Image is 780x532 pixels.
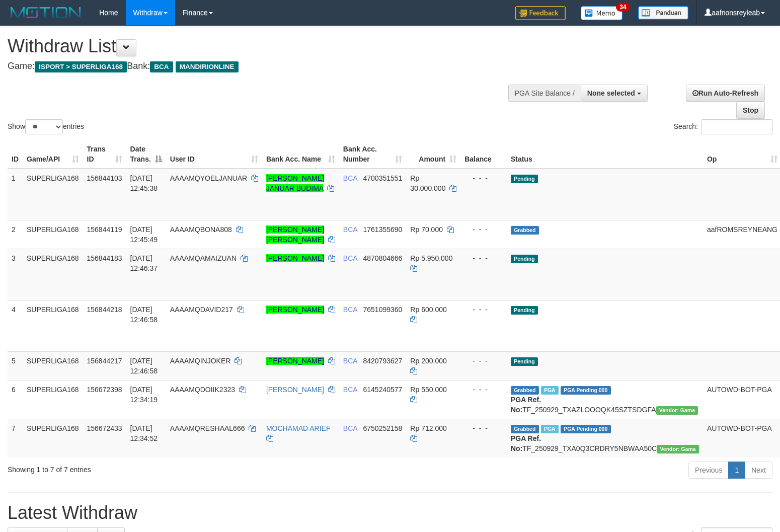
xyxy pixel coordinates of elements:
span: BCA [343,386,357,394]
span: 156844217 [87,357,122,365]
label: Search: [674,119,772,134]
th: Date Trans.: activate to sort column descending [126,140,166,169]
span: BCA [343,306,357,314]
span: Rp 550.000 [410,386,446,394]
span: [DATE] 12:45:49 [130,225,158,244]
a: [PERSON_NAME] [266,386,324,394]
a: Previous [688,462,729,479]
span: Copy 7651099360 to clipboard [363,306,402,314]
span: Copy 6750252158 to clipboard [363,424,402,432]
span: 156672398 [87,386,122,394]
select: Showentries [25,119,63,134]
h1: Latest Withdraw [8,503,772,523]
span: BCA [150,61,173,72]
span: BCA [343,225,357,234]
th: Game/API: activate to sort column ascending [23,140,83,169]
div: - - - [464,224,503,235]
a: [PERSON_NAME] [266,357,324,365]
span: 156844103 [87,174,122,182]
a: [PERSON_NAME] JANUAR BUDIMA [266,174,324,192]
th: User ID: activate to sort column ascending [166,140,262,169]
span: Pending [511,255,538,263]
td: SUPERLIGA168 [23,351,83,380]
span: AAAAMQAMAIZUAN [170,254,237,262]
div: - - - [464,356,503,366]
th: Bank Acc. Name: activate to sort column ascending [262,140,339,169]
span: None selected [587,89,635,97]
img: Feedback.jpg [515,6,566,20]
b: PGA Ref. No: [511,434,541,452]
div: - - - [464,173,503,183]
td: 5 [8,351,23,380]
span: AAAAMQDAVID217 [170,306,233,314]
span: AAAAMQRESHAAL666 [170,424,245,432]
span: 156844119 [87,225,122,234]
td: 6 [8,380,23,419]
span: 156844218 [87,306,122,314]
span: BCA [343,424,357,432]
span: Grabbed [511,425,539,433]
div: PGA Site Balance / [508,85,581,102]
span: Pending [511,357,538,366]
img: Button%20Memo.svg [581,6,623,20]
span: [DATE] 12:46:58 [130,306,158,324]
span: Grabbed [511,386,539,395]
td: SUPERLIGA168 [23,220,83,249]
span: Copy 1761355690 to clipboard [363,225,402,234]
a: 1 [728,462,745,479]
a: Next [745,462,772,479]
span: 156844183 [87,254,122,262]
span: BCA [343,254,357,262]
span: Copy 4870804666 to clipboard [363,254,402,262]
span: ISPORT > SUPERLIGA168 [35,61,127,72]
span: [DATE] 12:34:19 [130,386,158,404]
td: SUPERLIGA168 [23,419,83,458]
span: AAAAMQBONA808 [170,225,232,234]
a: [PERSON_NAME] [PERSON_NAME] [266,225,324,244]
div: - - - [464,253,503,263]
span: PGA Pending [561,425,611,433]
h4: Game: Bank: [8,61,510,71]
span: Vendor URL: https://trx31.1velocity.biz [657,445,699,453]
th: Trans ID: activate to sort column ascending [83,140,126,169]
a: [PERSON_NAME] [266,306,324,314]
span: Copy 8420793627 to clipboard [363,357,402,365]
td: TF_250929_TXAZLOOOQK45SZTSDGFA [507,380,703,419]
td: 1 [8,169,23,220]
span: [DATE] 12:46:37 [130,254,158,272]
span: Grabbed [511,226,539,235]
button: None selected [581,85,648,102]
td: 7 [8,419,23,458]
span: BCA [343,357,357,365]
span: AAAAMQYOELJANUAR [170,174,247,182]
span: Rp 30.000.000 [410,174,445,192]
span: Rp 712.000 [410,424,446,432]
span: Rp 70.000 [410,225,443,234]
span: Vendor URL: https://trx31.1velocity.biz [656,406,698,415]
th: Status [507,140,703,169]
span: Pending [511,175,538,183]
b: PGA Ref. No: [511,396,541,414]
span: Copy 6145240577 to clipboard [363,386,402,394]
span: Marked by aafsoycanthlai [541,386,559,395]
span: Pending [511,306,538,315]
td: 4 [8,300,23,351]
span: [DATE] 12:45:38 [130,174,158,192]
span: BCA [343,174,357,182]
div: - - - [464,423,503,433]
td: TF_250929_TXA0Q3CRDRY5NBWAA50C [507,419,703,458]
a: MOCHAMAD ARIEF [266,424,331,432]
div: - - - [464,305,503,315]
th: Bank Acc. Number: activate to sort column ascending [339,140,407,169]
span: MANDIRIONLINE [176,61,239,72]
span: Rp 5.950.000 [410,254,452,262]
span: 156672433 [87,424,122,432]
a: [PERSON_NAME] [266,254,324,262]
td: SUPERLIGA168 [23,169,83,220]
span: PGA Pending [561,386,611,395]
a: Stop [736,102,765,119]
span: Rp 600.000 [410,306,446,314]
span: Rp 200.000 [410,357,446,365]
span: AAAAMQINJOKER [170,357,231,365]
div: Showing 1 to 7 of 7 entries [8,461,318,475]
